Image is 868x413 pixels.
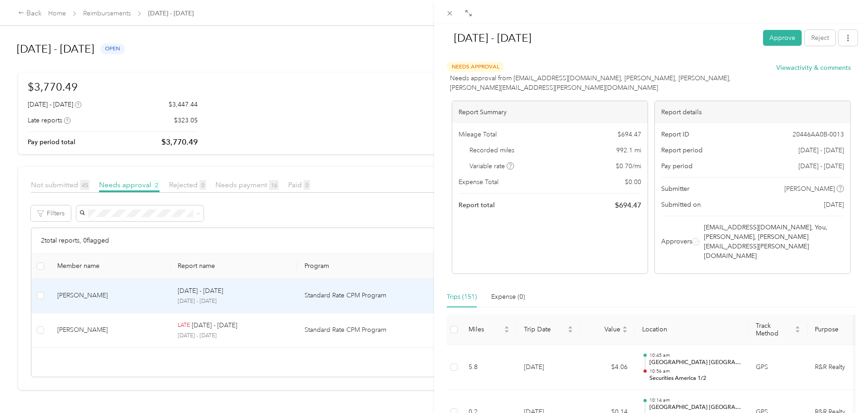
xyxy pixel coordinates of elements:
[704,223,842,261] span: [EMAIL_ADDRESS][DOMAIN_NAME], You, [PERSON_NAME], [PERSON_NAME][EMAIL_ADDRESS][PERSON_NAME][DOMAI...
[661,200,701,209] span: Submitted on
[655,101,850,123] div: Report details
[452,101,648,123] div: Report Summary
[504,329,509,334] span: caret-down
[817,362,868,413] iframe: Everlance-gr Chat Button Frame
[459,130,497,139] span: Mileage Total
[805,30,835,46] button: Reject
[635,315,748,345] th: Location
[461,315,517,345] th: Miles
[649,359,741,367] p: [GEOGRAPHIC_DATA] [GEOGRAPHIC_DATA]
[784,184,835,194] span: [PERSON_NAME]
[615,200,641,211] span: $ 694.47
[661,237,692,246] span: Approvers
[444,27,757,49] h1: Aug 1 - 31, 2025
[517,315,580,345] th: Trip Date
[661,130,689,139] span: Report ID
[580,315,635,345] th: Value
[661,161,693,171] span: Pay period
[447,62,504,72] span: Needs Approval
[661,146,703,155] span: Report period
[649,397,741,403] p: 10:14 am
[748,345,808,390] td: GPS
[459,200,495,210] span: Report total
[461,345,517,390] td: 5.8
[649,352,741,359] p: 10:45 am
[649,368,741,374] p: 10:56 am
[447,292,477,302] div: Trips (151)
[588,326,620,333] span: Value
[622,325,628,330] span: caret-up
[815,326,861,333] span: Purpose
[625,177,641,187] span: $ 0.00
[450,73,776,92] span: Needs approval from [EMAIL_ADDRESS][DOMAIN_NAME], [PERSON_NAME], [PERSON_NAME], [PERSON_NAME][EMA...
[459,177,499,187] span: Expense Total
[824,200,844,209] span: [DATE]
[469,326,502,333] span: Miles
[798,161,844,171] span: [DATE] - [DATE]
[491,292,525,302] div: Expense (0)
[580,345,635,390] td: $4.06
[616,146,641,155] span: 992.1 mi
[622,329,628,334] span: caret-down
[756,322,793,337] span: Track Method
[469,146,514,155] span: Recorded miles
[795,325,800,330] span: caret-up
[568,325,573,330] span: caret-up
[568,329,573,334] span: caret-down
[793,130,844,139] span: 20446AA0B-0013
[661,184,689,194] span: Submitter
[524,326,566,333] span: Trip Date
[469,161,514,171] span: Variable rate
[517,345,580,390] td: [DATE]
[618,130,641,139] span: $ 694.47
[798,146,844,155] span: [DATE] - [DATE]
[795,329,800,334] span: caret-down
[649,374,741,383] p: Securities America 1/2
[763,30,802,46] button: Approve
[776,63,851,73] button: Viewactivity & comments
[504,325,509,330] span: caret-up
[649,403,741,412] p: [GEOGRAPHIC_DATA] [GEOGRAPHIC_DATA]
[616,161,641,171] span: $ 0.70 / mi
[748,315,808,345] th: Track Method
